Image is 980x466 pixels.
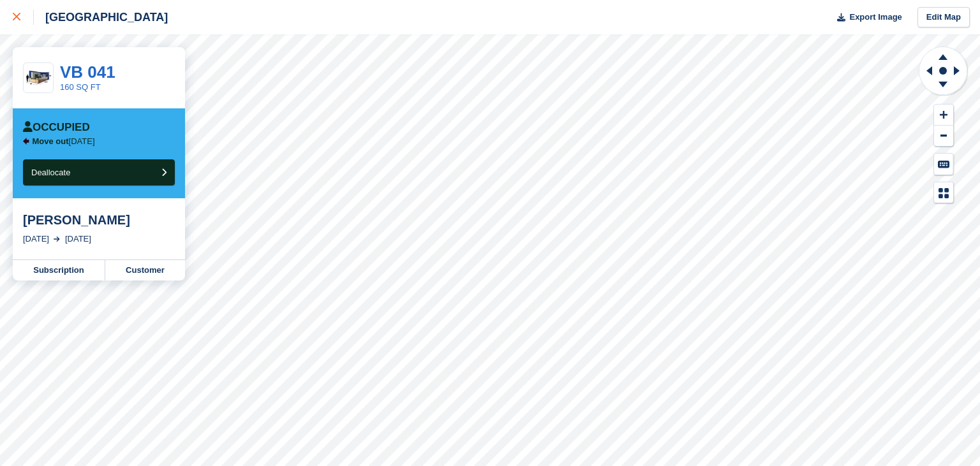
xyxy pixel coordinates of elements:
button: Zoom Out [934,126,953,147]
a: Subscription [13,260,105,280]
button: Export Image [829,7,902,28]
a: Customer [105,260,185,280]
span: Move out [33,136,69,146]
img: arrow-left-icn-90495f2de72eb5bd0bd1c3c35deca35cc13f817d75bef06ecd7c0b315636ce7e.svg [23,138,29,145]
button: Keyboard Shortcuts [934,154,953,175]
div: [DATE] [65,233,91,245]
span: Export Image [849,11,902,24]
button: Zoom In [934,105,953,126]
a: 160 SQ FT [60,82,101,92]
p: [DATE] [33,136,95,147]
div: [DATE] [23,233,49,245]
div: [GEOGRAPHIC_DATA] [34,10,168,25]
a: Edit Map [917,7,970,28]
button: Deallocate [23,159,175,186]
span: Deallocate [31,168,70,177]
div: [PERSON_NAME] [23,212,175,228]
img: arrow-right-light-icn-cde0832a797a2874e46488d9cf13f60e5c3a73dbe684e267c42b8395dfbc2abf.svg [54,237,60,242]
div: Occupied [23,121,90,134]
img: 20-ft-container.jpg [24,67,53,89]
button: Map Legend [934,182,953,203]
a: VB 041 [60,62,115,82]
